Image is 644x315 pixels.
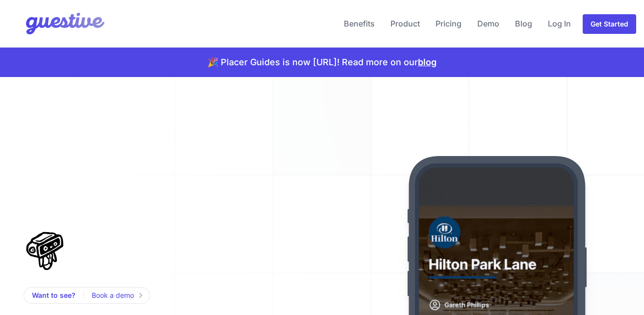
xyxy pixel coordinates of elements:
[511,12,536,35] a: Blog
[473,12,503,35] a: Demo
[92,289,142,301] a: Book a demo
[418,57,437,67] a: blog
[583,14,636,34] a: Get Started
[340,12,379,35] a: Benefits
[8,4,107,43] img: Your Company
[544,12,575,35] a: Log In
[432,12,465,35] a: Pricing
[207,55,437,69] p: 🎉 Placer Guides is now [URL]! Read more on our
[386,12,424,35] a: Product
